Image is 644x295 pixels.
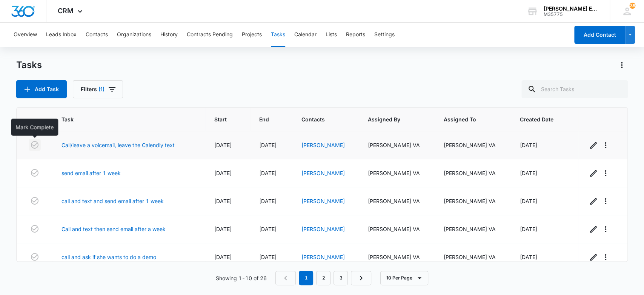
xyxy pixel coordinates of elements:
div: [PERSON_NAME] VA [368,197,426,205]
a: [PERSON_NAME] [301,170,344,176]
span: End [259,115,272,123]
button: Actions [616,59,628,71]
span: [DATE] [520,142,537,148]
button: Projects [242,23,262,47]
div: notifications count [629,3,635,9]
div: account id [544,12,599,17]
a: [PERSON_NAME] [301,198,344,204]
a: [PERSON_NAME] [301,254,344,260]
button: Leads Inbox [46,23,77,47]
div: [PERSON_NAME] VA [368,225,426,233]
span: [DATE] [259,226,277,232]
span: Assigned To [444,115,490,123]
div: [PERSON_NAME] VA [368,169,426,177]
span: 35 [629,3,635,9]
button: Add Contact [574,26,625,44]
p: Showing 1-10 of 26 [215,274,266,282]
span: [DATE] [520,198,537,204]
a: send email after 1 week [61,169,121,177]
div: [PERSON_NAME] VA [444,253,501,261]
div: Mark Complete [11,119,58,136]
a: [PERSON_NAME] [301,142,344,148]
button: Organizations [117,23,151,47]
a: Page 2 [316,271,330,285]
span: [DATE] [259,254,277,260]
span: Task [61,115,185,123]
span: [DATE] [214,198,232,204]
span: Contacts [301,115,338,123]
span: [DATE] [214,170,232,176]
span: Start [214,115,230,123]
a: Call and text then send email after a week [61,225,166,233]
span: Created Date [520,115,559,123]
input: Search Tasks [521,80,628,98]
button: Tasks [271,23,285,47]
div: [PERSON_NAME] VA [368,253,426,261]
a: call and text and send email after 1 week [61,197,164,205]
span: [DATE] [259,142,277,148]
button: Lists [326,23,337,47]
button: Reports [346,23,365,47]
span: (1) [98,87,105,92]
span: CRM [58,7,74,15]
div: account name [544,6,599,12]
a: call and ask if she wants to do a demo [61,253,156,261]
div: [PERSON_NAME] VA [444,225,501,233]
span: [DATE] [520,170,537,176]
a: Next Page [351,271,371,285]
button: Add Task [16,80,67,98]
em: 1 [299,271,313,285]
span: [DATE] [214,226,232,232]
span: [DATE] [520,226,537,232]
h1: Tasks [16,59,42,71]
a: Call/leave a voicemail, leave the Calendly text [61,141,175,149]
button: Settings [374,23,395,47]
span: [DATE] [520,254,537,260]
span: [DATE] [259,198,277,204]
button: Filters(1) [73,80,123,98]
button: 10 Per Page [380,271,428,285]
a: Page 3 [334,271,348,285]
div: [PERSON_NAME] VA [368,141,426,149]
button: History [160,23,178,47]
div: [PERSON_NAME] VA [444,197,501,205]
span: Assigned By [368,115,415,123]
span: [DATE] [214,142,232,148]
button: Contacts [86,23,108,47]
nav: Pagination [275,271,371,285]
button: Overview [14,23,37,47]
span: [DATE] [214,254,232,260]
div: [PERSON_NAME] VA [444,141,501,149]
span: [DATE] [259,170,277,176]
div: [PERSON_NAME] VA [444,169,501,177]
a: [PERSON_NAME] [301,226,344,232]
button: Contracts Pending [187,23,233,47]
button: Calendar [294,23,317,47]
